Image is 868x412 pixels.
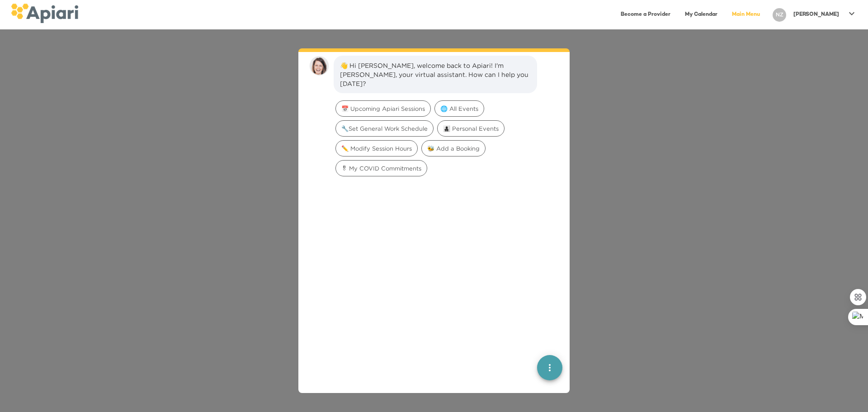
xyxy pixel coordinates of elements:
button: quick menu [537,355,562,380]
div: 👩‍👧‍👦 Personal Events [437,120,505,137]
div: 🌐 All Events [434,100,484,117]
a: Become a Provider [615,5,676,24]
a: Main Menu [726,5,765,24]
div: NZ [773,8,786,22]
span: ✏️ Modify Session Hours [336,144,417,153]
div: 🎖 My COVID Commitments [335,160,427,176]
div: 👋 Hi [PERSON_NAME], welcome back to Apiari! I'm [PERSON_NAME], your virtual assistant. How can I ... [340,61,531,88]
img: logo [11,4,78,23]
div: ✏️ Modify Session Hours [335,140,418,156]
span: 🎖 My COVID Commitments [336,164,427,173]
div: 📅 Upcoming Apiari Sessions [335,100,431,117]
p: [PERSON_NAME] [793,11,839,19]
span: 🐝 Add a Booking [422,144,485,153]
span: 🌐 All Events [435,104,484,113]
div: 🐝 Add a Booking [421,140,486,156]
span: 🔧Set General Work Schedule [336,124,433,133]
div: 🔧Set General Work Schedule [335,120,434,137]
span: 👩‍👧‍👦 Personal Events [438,124,504,133]
img: amy.37686e0395c82528988e.png [309,56,329,76]
a: My Calendar [679,5,723,24]
span: 📅 Upcoming Apiari Sessions [336,104,430,113]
